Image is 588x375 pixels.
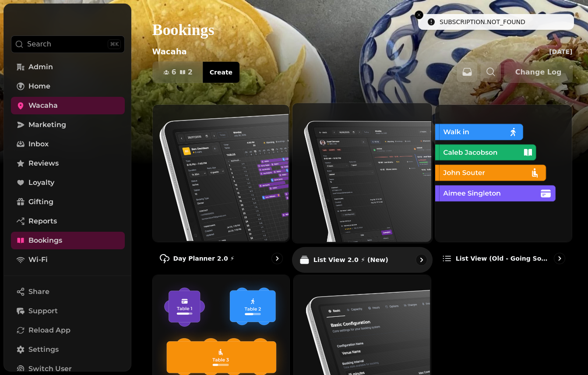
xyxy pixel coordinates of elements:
a: Home [11,78,125,95]
a: List view (Old - going soon)List view (Old - going soon) [435,104,573,271]
span: 2 [188,69,193,76]
button: 62 [153,62,203,83]
img: List View 2.0 ⚡ (New) [292,102,431,242]
p: List View 2.0 ⚡ (New) [313,255,388,264]
span: Settings [28,344,59,355]
svg: go to [417,255,426,264]
button: Support [11,302,125,320]
p: Wacaha [152,46,187,58]
button: Change Log [504,62,573,83]
span: Change Log [515,69,562,76]
svg: go to [555,254,564,263]
a: Admin [11,58,125,76]
button: Create [203,62,239,83]
img: Day Planner 2.0 ⚡ [152,104,289,241]
span: Wacaha [28,100,58,111]
span: Reviews [28,158,59,169]
div: ⌘K [108,39,121,49]
span: Loyalty [28,177,54,188]
div: SUBSCRIPTION.NOT_FOUND [440,18,525,26]
span: 6 [172,69,176,76]
a: Wi-Fi [11,251,125,269]
a: Inbox [11,135,125,153]
span: Support [28,306,58,316]
span: Gifting [28,197,53,207]
p: [DATE] [549,47,572,56]
a: Reports [11,212,125,230]
span: Home [28,81,50,92]
span: Bookings [28,235,62,246]
span: Share [28,287,49,297]
span: Wi-Fi [28,255,48,265]
span: Marketing [28,120,66,130]
button: Close toast [415,11,423,19]
span: Create [210,69,232,75]
a: Loyalty [11,174,125,191]
button: Reload App [11,322,125,339]
p: List view (Old - going soon) [456,254,551,263]
span: Switch User [28,364,72,374]
span: Reload App [28,325,70,336]
a: Day Planner 2.0 ⚡Day Planner 2.0 ⚡ [152,104,290,271]
p: Day Planner 2.0 ⚡ [173,254,235,263]
span: Inbox [28,139,49,149]
span: Admin [28,62,53,72]
a: Wacaha [11,97,125,114]
span: Reports [28,216,57,226]
button: Search⌘K [11,35,125,53]
a: Settings [11,341,125,358]
img: List view (Old - going soon) [434,104,571,241]
a: Marketing [11,116,125,134]
a: Reviews [11,155,125,172]
a: List View 2.0 ⚡ (New)List View 2.0 ⚡ (New) [292,103,433,272]
p: Search [27,39,51,50]
button: Share [11,283,125,301]
a: Bookings [11,232,125,249]
a: Gifting [11,193,125,211]
svg: go to [273,254,282,263]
